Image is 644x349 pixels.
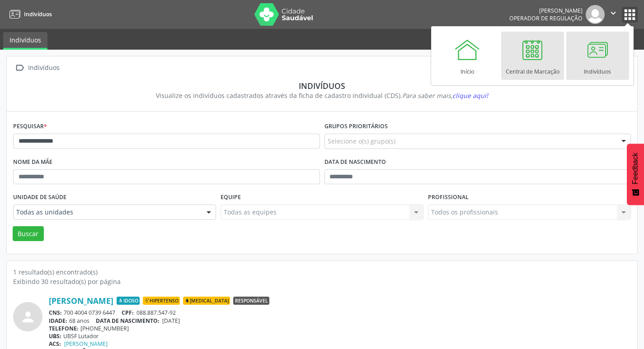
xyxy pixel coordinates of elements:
[452,91,488,100] span: clique aqui!
[49,325,79,332] span: TELEFONE:
[26,61,61,74] div: Indivíduos
[436,32,499,80] a: Início
[136,309,176,316] span: 088.887.547-92
[143,297,180,305] span: Hipertenso
[324,155,386,169] label: Data de nascimento
[117,297,140,305] span: Idoso
[24,10,52,18] span: Indivíduos
[13,226,44,242] button: Buscar
[221,191,241,205] label: Equipe
[49,325,631,332] div: [PHONE_NUMBER]
[13,61,26,74] i: 
[501,32,564,80] a: Central de Marcação
[605,5,622,24] button: 
[631,153,639,184] span: Feedback
[122,309,134,316] span: CPF:
[627,144,644,205] button: Feedback - Mostrar pesquisa
[566,32,629,80] a: Indivíduos
[19,81,625,91] div: Indivíduos
[622,7,638,23] button: apps
[19,91,625,100] div: Visualize os indivíduos cadastrados através da ficha de cadastro individual (CDS).
[183,297,230,305] span: [MEDICAL_DATA]
[428,191,469,205] label: Profissional
[49,340,61,348] span: ACS:
[49,296,113,306] a: [PERSON_NAME]
[13,120,47,134] label: Pesquisar
[13,155,52,169] label: Nome da mãe
[324,120,388,134] label: Grupos prioritários
[49,332,61,340] span: UBS:
[402,91,488,100] i: Para saber mais,
[96,317,160,325] span: DATA DE NASCIMENTO:
[13,191,66,205] label: Unidade de saúde
[3,32,47,50] a: Indivíduos
[49,309,62,316] span: CNS:
[6,7,52,22] a: Indivíduos
[328,136,395,146] span: Selecione o(s) grupo(s)
[233,297,269,305] span: Responsável
[13,61,61,74] a:  Indivíduos
[49,317,631,325] div: 68 anos
[608,8,618,18] i: 
[49,332,631,340] div: UBSF Lutador
[509,7,583,14] div: [PERSON_NAME]
[509,14,583,22] span: Operador de regulação
[49,309,631,316] div: 700 4004 0739 6447
[13,267,631,277] div: 1 resultado(s) encontrado(s)
[20,309,36,325] i: person
[64,340,108,348] a: [PERSON_NAME]
[13,277,631,286] div: Exibindo 30 resultado(s) por página
[16,208,197,217] span: Todas as unidades
[162,317,180,325] span: [DATE]
[49,317,67,325] span: IDADE:
[586,5,605,24] img: img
